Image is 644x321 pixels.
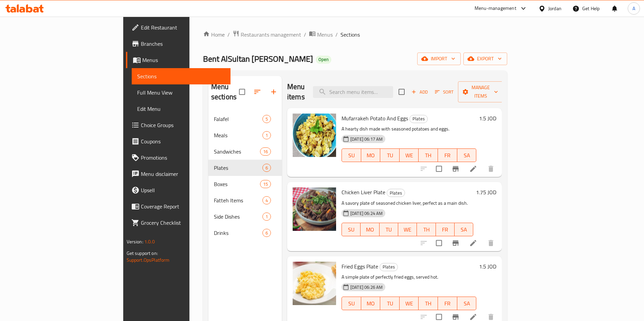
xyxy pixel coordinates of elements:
button: SA [457,297,477,310]
img: Chicken Liver Plate [293,187,336,231]
span: 16 [260,148,271,155]
span: SA [460,151,474,160]
span: Edit Menu [137,105,225,113]
span: Sort [435,88,454,96]
span: Menus [142,56,225,64]
div: Sandwiches16 [208,143,282,160]
span: SA [460,299,474,308]
a: Edit menu item [469,165,477,173]
div: items [262,115,271,123]
span: Sandwiches [214,147,260,156]
span: TH [421,299,435,308]
a: Grocery Checklist [126,215,231,231]
span: A [632,5,635,12]
button: delete [483,235,499,251]
img: Fried Eggs Plate [293,262,336,305]
div: items [260,180,271,188]
span: SU [345,299,358,308]
div: Plates [387,189,405,197]
span: SU [345,225,358,235]
button: SU [342,223,361,236]
span: Drinks [214,229,262,237]
span: Add [410,88,429,96]
a: Edit Menu [132,101,231,117]
span: Sections [137,72,225,80]
a: Edit Restaurant [126,19,231,36]
img: Mufarrakeh Potato And Eggs [293,114,336,157]
span: 4 [263,197,271,204]
span: [DATE] 06:26 AM [348,284,385,290]
a: Choice Groups [126,117,231,133]
button: SA [455,223,473,236]
li: / [304,31,306,39]
span: Side Dishes [214,213,262,221]
span: Coupons [141,137,225,145]
span: Sort items [430,87,458,97]
button: TH [419,297,438,310]
button: FR [438,297,457,310]
div: Jordan [548,5,562,12]
span: Select to update [432,162,446,176]
span: Version: [127,237,143,246]
a: Menus [126,52,231,68]
span: Plates [410,115,427,123]
button: MO [361,297,381,310]
span: MO [363,225,376,235]
span: Select all sections [235,85,249,99]
span: Grocery Checklist [141,219,225,227]
div: Boxes [214,180,260,188]
button: MO [361,223,379,236]
button: Branch-specific-item [447,235,464,251]
span: Meals [214,131,262,139]
button: FR [436,223,455,236]
span: TU [382,225,395,235]
div: Side Dishes1 [208,208,282,225]
span: Promotions [141,154,225,162]
span: FR [441,299,455,308]
span: TH [421,151,435,160]
button: WE [398,223,417,236]
span: WE [402,151,416,160]
span: Menus [317,31,333,39]
span: Add item [409,87,430,97]
span: SA [457,225,471,235]
button: export [463,53,507,65]
span: Falafel [214,115,262,123]
button: delete [483,161,499,177]
button: TH [419,148,438,162]
span: Edit Restaurant [141,23,225,32]
span: Get support on: [127,249,158,258]
span: Manage items [463,83,498,100]
span: Menu disclaimer [141,170,225,178]
button: Sort [433,87,455,97]
span: export [469,55,502,63]
span: FR [441,151,455,160]
span: Plates [380,263,398,271]
span: WE [401,225,414,235]
h6: 1.5 JOD [479,114,496,123]
div: items [262,229,271,237]
span: TU [383,299,397,308]
span: Choice Groups [141,121,225,129]
a: Menu disclaimer [126,166,231,182]
span: Fried Eggs Plate [342,261,378,272]
a: Menus [309,30,333,39]
nav: breadcrumb [203,30,508,39]
span: TU [383,151,397,160]
button: Add section [265,84,282,100]
span: WE [402,299,416,308]
span: Upsell [141,186,225,194]
div: Plates [409,115,428,123]
span: 6 [263,230,271,236]
a: Support.OpsPlatform [127,256,170,264]
a: Restaurants management [233,30,301,39]
button: SA [457,148,477,162]
button: Branch-specific-item [447,161,464,177]
a: Sections [132,68,231,84]
span: Select section [394,85,409,99]
p: A savory plate of seasoned chicken liver, perfect as a main dish. [342,199,473,207]
div: Plates [214,164,262,172]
